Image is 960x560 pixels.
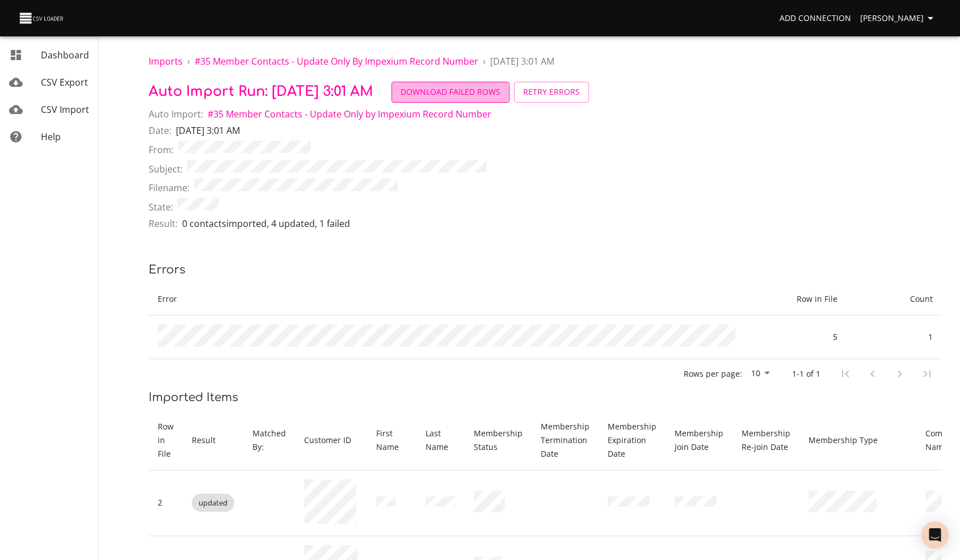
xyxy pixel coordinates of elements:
span: Dashboard [41,49,89,61]
span: Subject: [149,162,183,176]
p: [DATE] 3:01 AM [176,124,240,137]
th: Membership Termination Date [532,411,599,470]
a: Add Connection [775,8,856,29]
th: Membership Status [465,411,532,470]
p: Rows per page: [684,368,742,380]
th: Membership Expiration Date [599,411,666,470]
span: Imported Items [149,391,238,404]
li: › [483,54,486,68]
span: Auto Import: [149,107,203,121]
span: Download Failed Rows [401,85,500,99]
th: Row in File [751,283,847,315]
span: From: [149,143,174,157]
th: First Name [367,411,416,470]
th: Count [847,283,942,315]
span: [DATE] 3:01 AM [490,55,554,68]
th: Row in File [149,411,183,470]
th: Membership Join Date [666,411,732,470]
span: CSV Export [41,76,88,89]
span: updated [192,498,234,508]
span: Retry Errors [523,85,580,99]
p: 0 contacts imported , 4 updated , 1 failed [182,217,350,230]
button: Retry Errors [514,82,589,103]
button: [PERSON_NAME] [856,8,942,29]
th: Membership Re-join Date [732,411,799,470]
span: # 35 Member Contacts - Update Only by Impexium Record Number [208,108,491,120]
span: Auto Import Run: [DATE] 3:01 AM [149,84,373,99]
div: 10 [747,365,774,382]
a: #35 Member Contacts - Update Only by Impexium Record Number [208,108,491,120]
span: Add Connection [780,11,851,26]
td: 1 [847,315,942,359]
span: Filename: [149,181,190,195]
th: Error [149,283,751,315]
a: Imports [149,55,183,68]
li: › [187,54,190,68]
th: Customer ID [295,411,367,470]
button: Download Failed Rows [391,82,510,103]
td: 2 [149,470,183,536]
span: Errors [149,263,186,276]
p: 1-1 of 1 [792,368,820,380]
th: Membership Type [799,411,916,470]
a: #35 Member Contacts - Update Only by Impexium Record Number [195,55,478,68]
span: Result: [149,217,178,230]
th: Result [183,411,243,470]
td: 5 [751,315,847,359]
img: CSV Loader [18,10,66,26]
div: Open Intercom Messenger [921,521,949,549]
span: CSV Import [41,103,89,116]
th: Matched By: [243,411,295,470]
span: # 35 Member Contacts - Update Only by Impexium Record Number [195,55,478,68]
span: [PERSON_NAME] [860,11,937,26]
span: Date: [149,124,171,137]
span: State: [149,200,173,214]
span: Help [41,130,61,143]
th: Last Name [416,411,465,470]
